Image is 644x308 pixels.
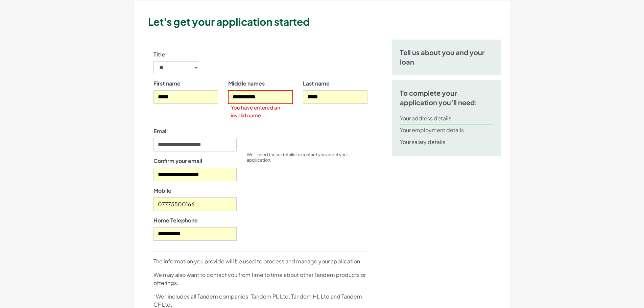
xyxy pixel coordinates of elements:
p: The information you provide will be used to process and manage your application. [153,257,367,265]
small: We’ll need these details to contact you about your application. [247,152,348,163]
li: Your employment details [400,124,494,136]
label: Email [153,127,168,135]
p: We may also want to contact you from time to time about other Tandem products or offerings. [153,271,367,287]
h5: To complete your application you’ll need: [400,88,494,107]
label: Title [153,50,165,58]
h5: Tell us about you and your loan [400,48,494,67]
label: You have entered an invalid name. [231,104,293,119]
li: Your address details [400,113,494,124]
li: Your salary details [400,136,494,148]
h3: Let's get your application started [148,15,507,29]
label: Middle names [228,79,265,88]
label: Mobile [153,187,171,195]
label: First name [153,79,181,88]
label: Confirm your email [153,157,202,165]
label: Home Telephone [153,216,198,224]
label: Last name [303,79,330,88]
